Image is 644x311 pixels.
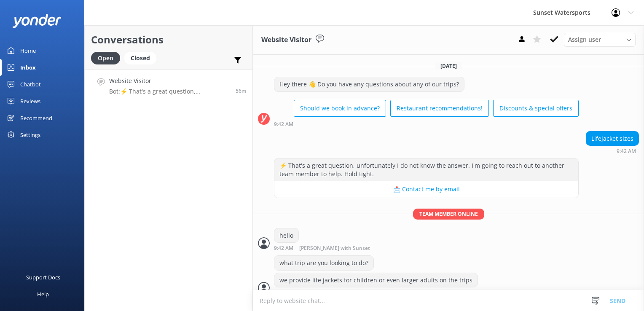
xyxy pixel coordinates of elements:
[493,100,579,117] button: Discounts & special offers
[274,181,578,198] button: 📩 Contact me by email
[109,88,229,95] p: Bot: ⚡ That's a great question, unfortunately I do not know the answer. I'm going to reach out to...
[109,76,229,86] h4: Website Visitor
[274,121,579,127] div: 08:42am 12-Aug-2025 (UTC -05:00) America/Cancun
[274,273,478,287] div: we provide life jackets for children or even larger adults on the trips
[274,246,293,251] strong: 9:42 AM
[20,76,41,93] div: Chatbot
[124,53,161,62] a: Closed
[20,110,52,126] div: Recommend
[617,149,636,154] strong: 9:42 AM
[274,122,293,127] strong: 9:42 AM
[586,148,639,154] div: 08:42am 12-Aug-2025 (UTC -05:00) America/Cancun
[299,246,370,251] span: [PERSON_NAME] with Sunset
[124,52,156,64] div: Closed
[586,131,639,146] div: Lifejacket sizes
[20,59,36,76] div: Inbox
[20,93,40,110] div: Reviews
[85,70,252,101] a: Website VisitorBot:⚡ That's a great question, unfortunately I do not know the answer. I'm going t...
[274,77,464,91] div: Hey there 👋 Do you have any questions about any of our trips?
[568,35,601,44] span: Assign user
[564,33,636,46] div: Assign User
[274,158,578,181] div: ⚡ That's a great question, unfortunately I do not know the answer. I'm going to reach out to anot...
[20,126,40,143] div: Settings
[91,32,246,48] h2: Conversations
[236,87,246,94] span: 08:42am 12-Aug-2025 (UTC -05:00) America/Cancun
[91,52,120,64] div: Open
[20,42,36,59] div: Home
[274,228,298,243] div: hello
[13,14,61,28] img: yonder-white-logo.png
[274,256,373,270] div: what trip are you looking to do?
[294,100,386,117] button: Should we book in advance?
[274,245,397,251] div: 08:42am 12-Aug-2025 (UTC -05:00) America/Cancun
[91,53,124,62] a: Open
[435,62,462,70] span: [DATE]
[37,286,49,303] div: Help
[390,100,489,117] button: Restaurant recommendations!
[261,35,311,46] h3: Website Visitor
[26,269,60,286] div: Support Docs
[413,209,484,219] span: Team member online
